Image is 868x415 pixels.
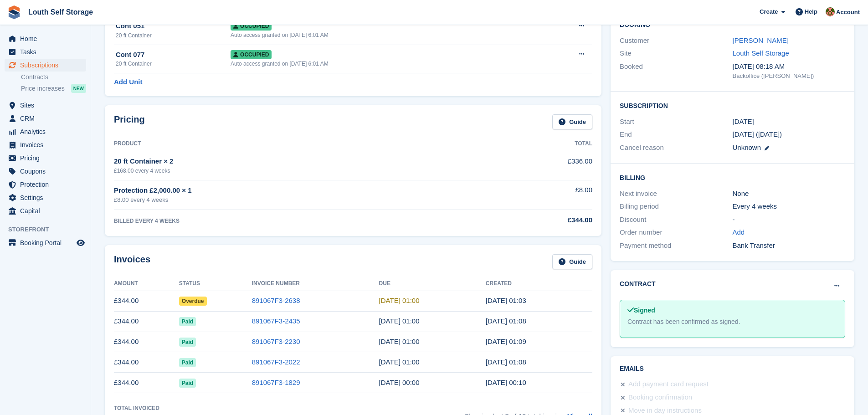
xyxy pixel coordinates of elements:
[620,129,732,140] div: End
[620,36,732,46] div: Customer
[805,7,817,16] span: Help
[5,205,86,217] a: menu
[114,156,477,167] div: 20 ft Container × 2
[477,215,592,225] div: £344.00
[5,112,86,125] a: menu
[114,77,142,87] a: Add Unit
[627,306,837,315] div: Signed
[5,59,86,72] a: menu
[7,5,21,19] img: stora-icon-8386f47178a22dfd0bd8f6a31ec36ba5ce8667c1dd55bd0f319d3a0aa187defe.svg
[552,254,592,269] a: Guide
[5,236,86,249] a: menu
[627,317,837,327] div: Contract has been confirmed as signed.
[5,138,86,151] a: menu
[116,31,231,40] div: 20 ft Container
[114,404,159,412] div: Total Invoiced
[620,101,845,110] h2: Subscription
[620,279,656,289] h2: Contract
[486,317,526,325] time: 2025-06-20 00:08:42 UTC
[628,392,692,403] div: Booking confirmation
[252,277,379,291] th: Invoice Number
[826,7,835,16] img: Andy Smith
[620,365,845,373] h2: Emails
[179,277,252,291] th: Status
[20,112,75,125] span: CRM
[252,317,300,325] a: 891067F3-2435
[620,189,732,199] div: Next invoice
[21,73,86,82] a: Contracts
[5,152,86,164] a: menu
[179,297,207,306] span: Overdue
[5,46,86,58] a: menu
[252,358,300,366] a: 891067F3-2022
[733,241,845,251] div: Bank Transfer
[733,189,845,199] div: None
[379,277,486,291] th: Due
[71,84,86,93] div: NEW
[114,167,477,175] div: £168.00 every 4 weeks
[733,61,845,72] div: [DATE] 08:18 AM
[20,178,75,191] span: Protection
[5,178,86,191] a: menu
[733,117,754,127] time: 2024-08-16 00:00:00 UTC
[620,117,732,127] div: Start
[179,379,196,388] span: Paid
[5,32,86,45] a: menu
[760,7,778,16] span: Create
[114,311,179,332] td: £344.00
[114,291,179,311] td: £344.00
[231,21,272,31] span: Occupied
[114,185,477,196] div: Protection £2,000.00 × 1
[477,180,592,210] td: £8.00
[733,130,782,138] span: [DATE] ([DATE])
[620,61,732,81] div: Booked
[5,125,86,138] a: menu
[836,8,860,17] span: Account
[733,49,789,57] a: Louth Self Storage
[252,338,300,345] a: 891067F3-2230
[552,114,592,129] a: Guide
[20,165,75,178] span: Coupons
[379,358,420,366] time: 2025-04-26 00:00:00 UTC
[20,46,75,58] span: Tasks
[486,379,526,386] time: 2025-03-28 00:10:52 UTC
[5,99,86,112] a: menu
[252,297,300,304] a: 891067F3-2638
[20,59,75,72] span: Subscriptions
[620,173,845,182] h2: Billing
[114,332,179,352] td: £344.00
[114,254,150,269] h2: Invoices
[486,338,526,345] time: 2025-05-23 00:09:29 UTC
[179,317,196,326] span: Paid
[25,5,97,20] a: Louth Self Storage
[21,83,86,93] a: Price increases NEW
[486,297,526,304] time: 2025-07-18 00:03:47 UTC
[114,373,179,393] td: £344.00
[179,358,196,367] span: Paid
[252,379,300,386] a: 891067F3-1829
[733,215,845,225] div: -
[114,352,179,373] td: £344.00
[8,225,91,234] span: Storefront
[231,50,272,59] span: Occupied
[20,191,75,204] span: Settings
[114,114,145,129] h2: Pricing
[20,138,75,151] span: Invoices
[5,191,86,204] a: menu
[20,125,75,138] span: Analytics
[379,379,420,386] time: 2025-03-29 00:00:00 UTC
[114,195,477,205] div: £8.00 every 4 weeks
[20,236,75,249] span: Booking Portal
[21,84,65,93] span: Price increases
[116,21,231,31] div: Cont 051
[620,48,732,59] div: Site
[733,36,789,44] a: [PERSON_NAME]
[620,143,732,153] div: Cancel reason
[620,201,732,212] div: Billing period
[379,297,420,304] time: 2025-07-19 00:00:00 UTC
[179,338,196,347] span: Paid
[5,165,86,178] a: menu
[20,32,75,45] span: Home
[20,205,75,217] span: Capital
[116,50,231,60] div: Cont 077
